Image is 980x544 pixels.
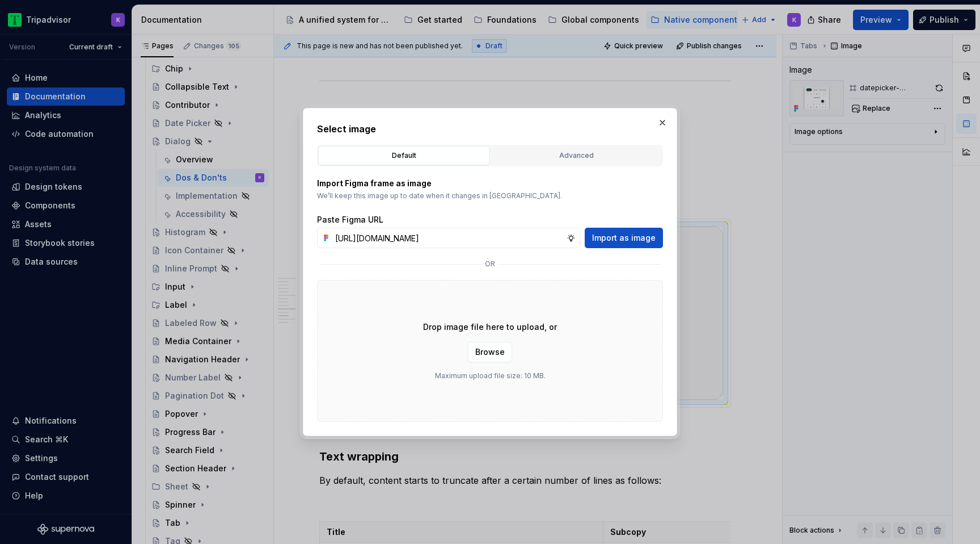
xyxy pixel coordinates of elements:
span: Import as image [592,232,656,244]
div: Default [322,150,485,161]
span: Browse [475,346,505,358]
h2: Select image [317,122,663,136]
label: Paste Figma URL [317,214,383,225]
p: or [485,260,495,269]
p: We’ll keep this image up to date when it changes in [GEOGRAPHIC_DATA]. [317,191,663,200]
p: Import Figma frame as image [317,178,663,189]
p: Maximum upload file size: 10 MB. [435,371,546,380]
button: Browse [468,342,512,362]
div: Advanced [495,150,658,161]
input: https://figma.com/file... [331,228,567,248]
button: Import as image [585,228,663,248]
p: Drop image file here to upload, or [423,321,557,333]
